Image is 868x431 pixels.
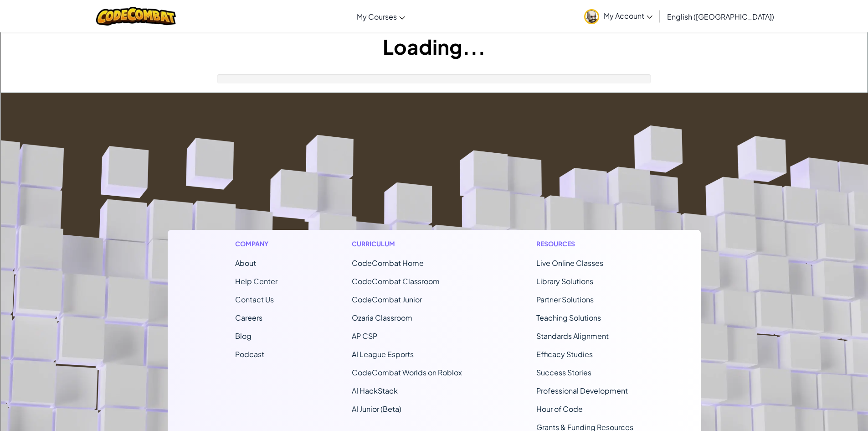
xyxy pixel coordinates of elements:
a: My Courses [352,4,410,29]
span: My Courses [357,12,397,21]
img: avatar [584,9,599,24]
a: English ([GEOGRAPHIC_DATA]) [663,4,779,29]
span: My Account [604,11,652,21]
a: My Account [580,2,657,31]
img: CodeCombat logo [96,7,176,26]
span: English ([GEOGRAPHIC_DATA]) [667,12,774,21]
